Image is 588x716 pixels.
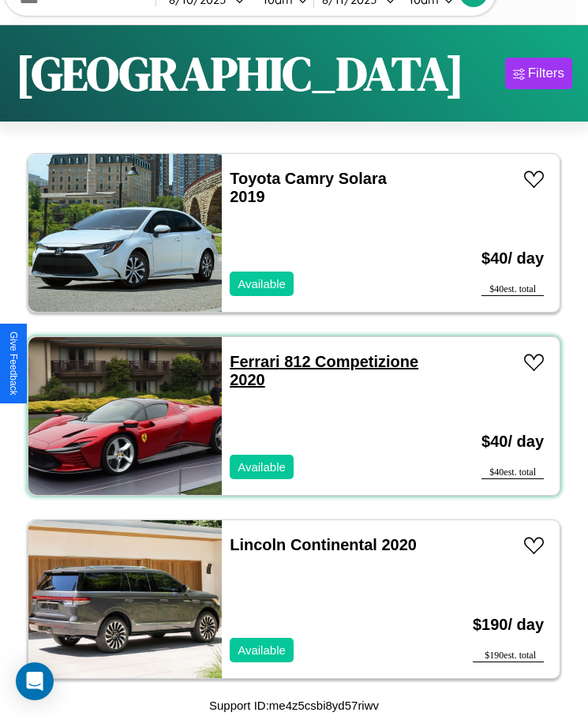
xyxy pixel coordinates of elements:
div: $ 40 est. total [481,467,544,479]
a: Ferrari 812 Competizione 2020 [230,353,418,388]
p: Support ID: me4z5csbi8yd57riwv [209,695,379,716]
h3: $ 40 / day [481,234,544,283]
h3: $ 40 / day [481,417,544,467]
p: Available [238,273,286,294]
div: $ 40 est. total [481,283,544,296]
h1: [GEOGRAPHIC_DATA] [16,41,464,106]
a: Toyota Camry Solara 2019 [230,170,387,205]
p: Available [238,456,286,478]
div: Filters [528,66,564,81]
div: $ 190 est. total [473,650,544,662]
p: Available [238,639,286,661]
div: Give Feedback [8,332,19,395]
div: Open Intercom Messenger [16,662,54,700]
h3: $ 190 / day [473,600,544,650]
button: Filters [505,58,572,89]
a: Lincoln Continental 2020 [230,536,417,553]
